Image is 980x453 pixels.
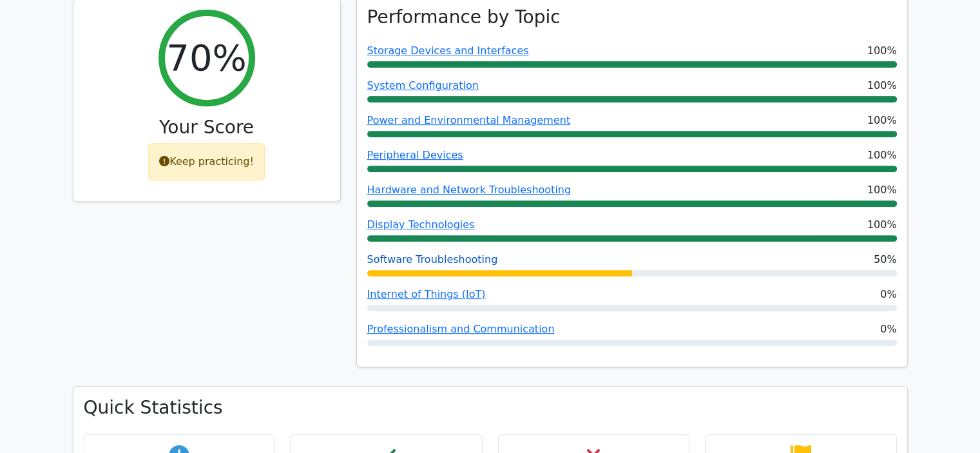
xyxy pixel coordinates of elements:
[367,218,475,231] a: Display Technologies
[367,114,571,126] a: Power and Environmental Management
[867,217,897,233] span: 100%
[867,43,897,59] span: 100%
[367,288,486,300] a: Internet of Things (IoT)
[367,6,561,28] h3: Performance by Topic
[367,184,572,196] a: Hardware and Network Troubleshooting
[84,397,897,419] h3: Quick Statistics
[867,182,897,198] span: 100%
[867,113,897,128] span: 100%
[84,117,330,139] h3: Your Score
[367,44,529,57] a: Storage Devices and Interfaces
[367,79,479,92] a: System Configuration
[867,78,897,93] span: 100%
[867,148,897,163] span: 100%
[367,149,463,161] a: Peripheral Devices
[874,252,897,267] span: 50%
[166,36,246,79] h2: 70%
[367,323,555,335] a: Professionalism and Communication
[880,287,896,302] span: 0%
[367,253,498,265] a: Software Troubleshooting
[148,143,265,180] div: Keep practicing!
[880,322,896,337] span: 0%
